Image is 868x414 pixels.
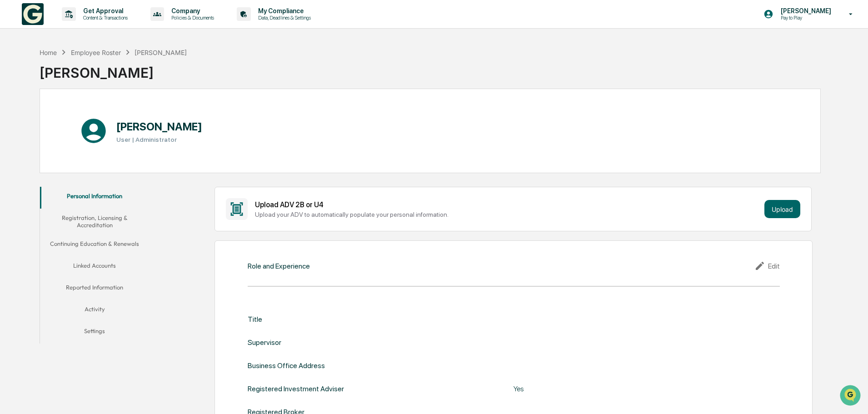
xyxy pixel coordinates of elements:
[248,361,325,370] div: Business Office Address
[251,15,315,21] p: Data, Deadlines & Settings
[9,70,25,86] img: 1746055101610-c473b297-6a78-478c-a979-82029cc54cd1
[40,322,149,344] button: Settings
[255,211,761,218] div: Upload your ADV to automatically populate your personal information.
[40,278,149,300] button: Reported Information
[40,256,149,278] button: Linked Accounts
[248,384,344,393] div: Registered Investment Adviser
[116,136,202,143] h3: User | Administrator
[90,154,110,161] span: Pylon
[40,300,149,322] button: Activity
[248,262,310,270] div: Role and Experience
[773,15,836,21] p: Pay to Play
[62,111,116,127] a: 🗄️Attestations
[18,132,57,141] span: Data Lookup
[9,19,165,34] p: How can we help?
[251,7,315,15] p: My Compliance
[76,15,132,21] p: Content & Transactions
[514,384,741,393] div: Yes
[248,338,281,347] div: Supervisor
[5,128,61,145] a: 🔎Data Lookup
[5,111,62,127] a: 🖐️Preclearance
[754,260,780,271] div: Edit
[40,49,57,56] div: Home
[839,384,863,409] iframe: Open customer support
[71,49,121,56] div: Employee Roster
[773,7,836,15] p: [PERSON_NAME]
[248,315,262,324] div: Title
[40,187,149,209] button: Personal Information
[40,57,187,81] div: [PERSON_NAME]
[76,7,132,15] p: Get Approval
[764,200,800,218] button: Upload
[164,7,219,15] p: Company
[155,72,165,83] button: Start new chat
[75,115,113,124] span: Attestations
[164,15,219,21] p: Policies & Documents
[66,115,73,123] div: 🗄️
[31,70,149,79] div: Start new chat
[64,154,110,161] a: Powered byPylon
[40,187,149,344] div: secondary tabs example
[31,79,115,86] div: We're available if you need us!
[9,133,16,140] div: 🔎
[22,3,44,25] img: logo
[18,115,59,124] span: Preclearance
[40,209,149,234] button: Registration, Licensing & Accreditation
[116,120,202,133] h1: [PERSON_NAME]
[9,115,16,123] div: 🖐️
[255,200,761,209] div: Upload ADV 2B or U4
[135,49,187,56] div: [PERSON_NAME]
[40,234,149,256] button: Continuing Education & Renewals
